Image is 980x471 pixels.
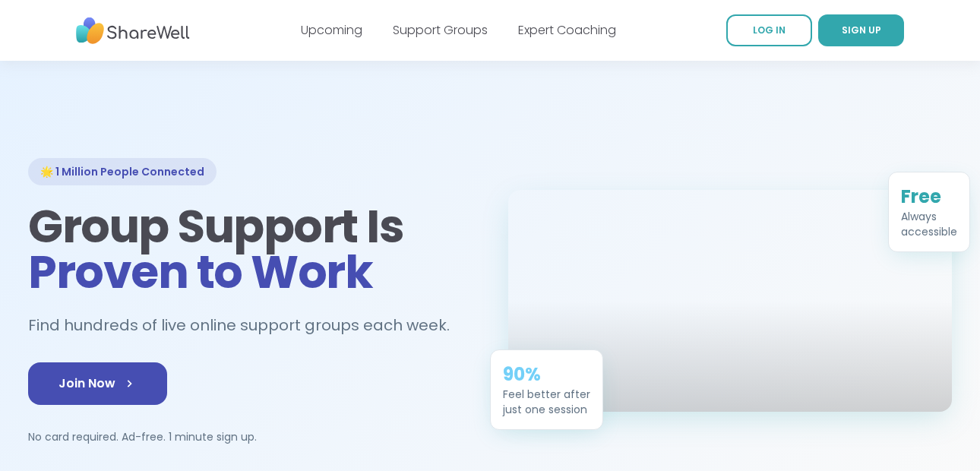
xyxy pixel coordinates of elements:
a: Support Groups [393,21,488,39]
a: Expert Coaching [518,21,616,39]
div: 🌟 1 Million People Connected [28,158,217,185]
div: Free [901,185,957,209]
h1: Group Support Is [28,204,472,295]
a: LOG IN [726,14,812,46]
span: LOG IN [753,24,786,36]
div: 90% [503,362,590,387]
img: ShareWell Nav Logo [76,10,190,52]
div: Always accessible [901,209,957,239]
p: No card required. Ad-free. 1 minute sign up. [28,429,472,444]
a: Join Now [28,362,167,405]
span: Proven to Work [28,240,372,304]
span: Join Now [58,375,137,393]
a: Upcoming [301,21,362,39]
h2: Find hundreds of live online support groups each week. [28,313,466,338]
span: SIGN UP [842,24,881,36]
div: Feel better after just one session [503,387,590,417]
a: SIGN UP [818,14,904,46]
